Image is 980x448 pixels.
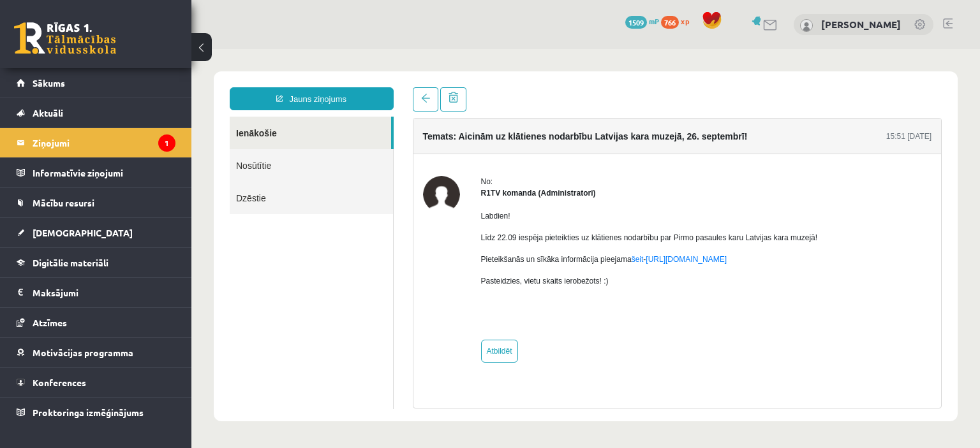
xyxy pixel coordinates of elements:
[290,140,405,148] strong: R1TV komanda (Administratori)
[695,82,740,93] div: 15:51 [DATE]
[625,16,659,26] a: 1509 mP
[232,127,269,164] img: R1TV komanda
[38,133,202,165] a: Dzēstie
[661,16,695,26] a: 766 xp
[33,347,133,358] span: Motivācijas programma
[17,188,175,217] a: Mācību resursi
[800,19,813,32] img: Jānis Tāre
[661,16,679,29] span: 766
[33,377,86,388] span: Konferences
[17,218,175,247] a: [DEMOGRAPHIC_DATA]
[681,16,689,26] span: xp
[290,161,627,173] p: Labdien!
[290,291,327,314] a: Atbildēt
[14,22,116,54] a: Rīgas 1. Tālmācības vidusskola
[232,82,556,92] h4: Temats: Aicinām uz klātienes nodarbību Latvijas kara muzejā, 26. septembrī!
[38,100,202,133] a: Nosūtītie
[17,278,175,307] a: Maksājumi
[17,308,175,337] a: Atzīmes
[33,257,108,268] span: Digitālie materiāli
[33,128,175,157] legend: Ziņojumi
[17,338,175,367] a: Motivācijas programma
[17,68,175,98] a: Sākums
[17,248,175,277] a: Digitālie materiāli
[440,206,452,215] a: šeit
[649,16,659,26] span: mP
[17,98,175,127] a: Aktuāli
[17,368,175,397] a: Konferences
[17,398,175,427] a: Proktoringa izmēģinājums
[290,205,627,216] p: Pieteikšanās un sīkāka informācija pieejama -
[290,226,627,238] p: Pasteidzies, vietu skaits ierobežots! :)
[821,18,901,31] a: [PERSON_NAME]
[290,127,627,138] div: No:
[33,158,175,187] legend: Informatīvie ziņojumi
[454,206,535,215] a: [URL][DOMAIN_NAME]
[17,128,175,157] a: Ziņojumi1
[33,407,144,418] span: Proktoringa izmēģinājums
[625,16,647,29] span: 1509
[158,134,175,152] i: 1
[33,107,63,119] span: Aktuāli
[38,68,200,100] a: Ienākošie
[33,227,133,238] span: [DEMOGRAPHIC_DATA]
[33,197,94,208] span: Mācību resursi
[33,317,67,328] span: Atzīmes
[17,158,175,187] a: Informatīvie ziņojumi
[290,183,627,194] p: Līdz 22.09 iespēja pieteikties uz klātienes nodarbību par Pirmo pasaules karu Latvijas kara muzejā!
[33,77,65,89] span: Sākums
[33,278,175,307] legend: Maksājumi
[38,38,202,61] a: Jauns ziņojums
